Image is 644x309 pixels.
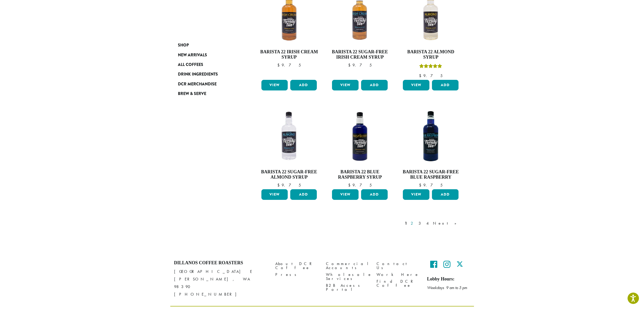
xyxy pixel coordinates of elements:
a: Barista 22 Sugar-Free Blue Raspberry $9.75 [402,107,460,187]
a: View [332,80,359,90]
a: DCR Merchandise [178,79,239,89]
h4: Barista 22 Blue Raspberry Syrup [331,169,389,180]
button: Add [290,80,317,90]
a: 1 [404,220,408,226]
img: B22-SF-ALMOND-300x300.png [260,107,318,165]
span: New Arrivals [178,52,207,58]
span: Brew & Serve [178,91,206,97]
a: View [403,80,429,90]
span: $ [277,62,282,68]
a: Drink Ingredients [178,69,239,79]
a: Press [275,271,318,278]
h4: Barista 22 Almond Syrup [402,49,460,60]
img: SF-BLUE-RASPBERRY-e1715970249262.png [402,107,460,165]
h4: Barista 22 Sugar-Free Blue Raspberry [402,169,460,180]
div: Rated 5.00 out of 5 [419,63,442,71]
a: Barista 22 Sugar-Free Almond Syrup $9.75 [260,107,318,187]
button: Add [432,80,459,90]
a: Wholesale Services [326,271,369,282]
h4: Dillanos Coffee Roasters [174,260,268,266]
a: View [403,189,429,200]
bdi: 9.75 [419,73,443,78]
em: Weekdays 9 am to 5 pm [427,285,467,290]
button: Add [432,189,459,200]
p: [GEOGRAPHIC_DATA] E [PERSON_NAME], WA 98390 [PHONE_NUMBER] [174,268,268,298]
span: $ [277,182,282,188]
a: Commercial Accounts [326,260,369,271]
a: New Arrivals [178,50,239,60]
a: Contact Us [377,260,420,271]
span: $ [419,182,423,188]
a: Brew & Serve [178,89,239,99]
a: 2 [410,220,416,226]
h5: Lobby Hours: [427,276,470,282]
a: View [332,189,359,200]
span: DCR Merchandise [178,81,217,87]
span: Shop [178,42,189,49]
h4: Barista 22 Sugar-Free Irish Cream Syrup [331,49,389,60]
a: Next » [432,220,461,226]
bdi: 9.75 [277,182,301,188]
a: View [261,189,288,200]
h4: Barista 22 Sugar-Free Almond Syrup [260,169,318,180]
h4: Barista 22 Irish Cream Syrup [260,49,318,60]
a: Work Here [377,271,420,278]
a: All Coffees [178,60,239,69]
a: View [261,80,288,90]
span: All Coffees [178,62,203,68]
button: Add [361,189,388,200]
bdi: 9.75 [419,182,443,188]
button: Add [361,80,388,90]
a: About DCR Coffee [275,260,318,271]
bdi: 9.75 [277,62,301,68]
a: Shop [178,40,239,50]
bdi: 9.75 [348,182,372,188]
button: Add [290,189,317,200]
a: Barista 22 Blue Raspberry Syrup $9.75 [331,107,389,187]
span: Drink Ingredients [178,71,218,78]
span: $ [348,182,352,188]
img: B22-Blue-Raspberry-1200x-300x300.png [331,107,389,165]
span: $ [419,73,423,78]
a: B2B Access Portal [326,282,369,293]
bdi: 9.75 [348,62,372,68]
a: Find DCR Coffee [377,278,420,289]
a: 4 [425,220,430,226]
span: $ [348,62,352,68]
a: 3 [418,220,424,226]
